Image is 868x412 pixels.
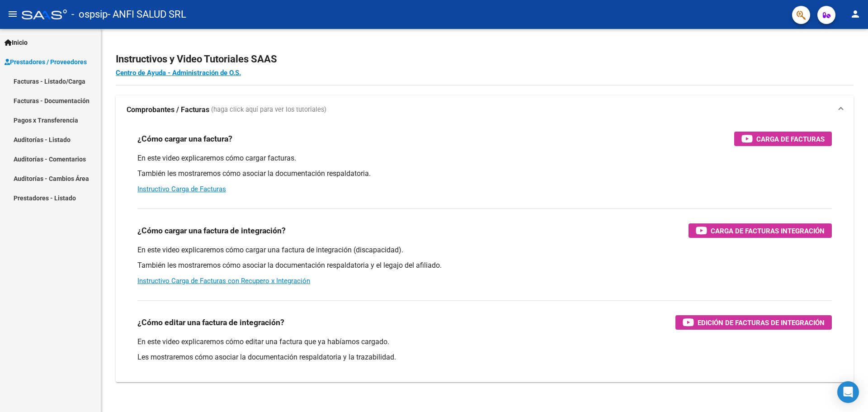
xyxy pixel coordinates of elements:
h2: Instructivos y Video Tutoriales SAAS [116,51,854,68]
span: - ANFI SALUD SRL [108,5,186,24]
strong: Comprobantes / Facturas [127,105,209,115]
span: Carga de Facturas [756,133,825,145]
a: Centro de Ayuda - Administración de O.S. [116,69,241,77]
p: En este video explicaremos cómo cargar una factura de integración (discapacidad). [137,245,832,255]
button: Edición de Facturas de integración [675,315,832,330]
p: También les mostraremos cómo asociar la documentación respaldatoria. [137,169,832,179]
button: Carga de Facturas Integración [689,223,832,238]
span: Inicio [5,38,28,47]
span: Edición de Facturas de integración [698,317,825,328]
h3: ¿Cómo cargar una factura? [137,133,232,145]
span: Carga de Facturas Integración [711,225,825,237]
a: Instructivo Carga de Facturas con Recupero x Integración [137,277,310,285]
span: Prestadores / Proveedores [5,57,87,67]
span: - ospsip [71,5,108,24]
div: Open Intercom Messenger [837,381,859,403]
p: Les mostraremos cómo asociar la documentación respaldatoria y la trazabilidad. [137,352,832,362]
mat-expansion-panel-header: Comprobantes / Facturas (haga click aquí para ver los tutoriales) [116,95,854,124]
p: En este video explicaremos cómo editar una factura que ya habíamos cargado. [137,337,832,347]
h3: ¿Cómo editar una factura de integración? [137,316,284,329]
div: Comprobantes / Facturas (haga click aquí para ver los tutoriales) [116,124,854,382]
a: Instructivo Carga de Facturas [137,185,226,193]
span: (haga click aquí para ver los tutoriales) [211,105,326,115]
p: En este video explicaremos cómo cargar facturas. [137,153,832,163]
p: También les mostraremos cómo asociar la documentación respaldatoria y el legajo del afiliado. [137,260,832,270]
mat-icon: menu [7,9,18,19]
mat-icon: person [850,9,861,19]
button: Carga de Facturas [734,132,832,146]
h3: ¿Cómo cargar una factura de integración? [137,224,286,237]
